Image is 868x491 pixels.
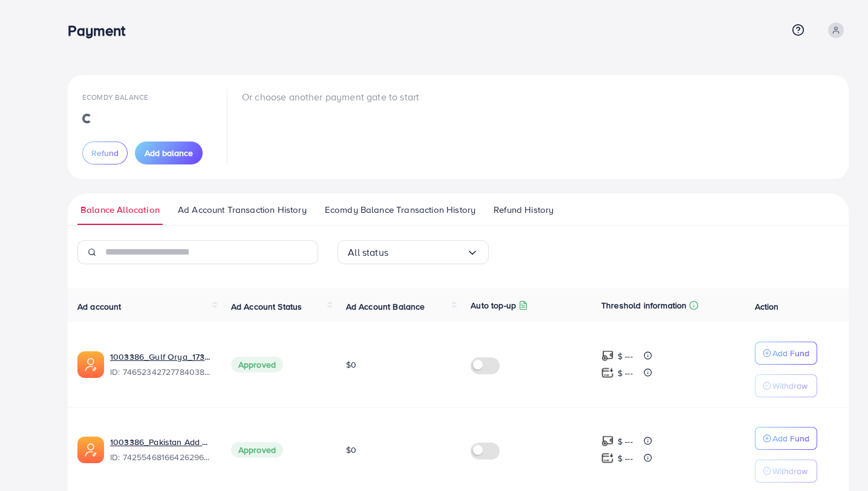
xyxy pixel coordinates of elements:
span: $0 [346,444,356,456]
span: ID: 7465234272778403856 [110,366,212,378]
p: $ --- [618,349,633,363]
span: Approved [231,357,283,372]
div: <span class='underline'>1003386_Pakistan Add account_1728894866261</span></br>7425546816642629648 [110,436,212,464]
button: Add Fund [755,427,817,450]
p: Withdraw [772,464,808,478]
span: Ecomdy Balance [82,92,148,102]
p: $ --- [618,451,633,466]
span: Ad Account Status [231,301,302,313]
img: top-up amount [601,435,614,447]
span: Ad Account Balance [346,301,425,313]
p: Or choose another payment gate to start [242,89,419,104]
button: Withdraw [755,460,817,483]
p: Add Fund [772,346,809,360]
h3: Payment [68,22,135,39]
p: Add Fund [772,431,809,446]
p: $ --- [618,366,633,380]
img: top-up amount [601,452,614,464]
span: Add balance [145,147,193,159]
span: All status [348,243,388,262]
span: ID: 7425546816642629648 [110,451,212,463]
div: <span class='underline'>1003386_Gulf Orya_1738135311444</span></br>7465234272778403856 [110,351,212,379]
span: Approved [231,442,283,458]
button: Add Fund [755,342,817,365]
span: Action [755,301,779,313]
a: 1003386_Gulf Orya_1738135311444 [110,351,212,363]
img: top-up amount [601,366,614,379]
img: ic-ads-acc.e4c84228.svg [77,437,104,463]
span: $0 [346,359,356,371]
button: Add balance [135,141,203,164]
span: Refund [91,147,119,159]
a: 1003386_Pakistan Add account_1728894866261 [110,436,212,448]
p: Auto top-up [471,298,516,313]
span: Ecomdy Balance Transaction History [325,203,475,216]
img: ic-ads-acc.e4c84228.svg [77,351,104,378]
img: top-up amount [601,350,614,362]
button: Withdraw [755,374,817,397]
button: Refund [82,141,128,164]
p: Withdraw [772,379,808,393]
p: Threshold information [601,298,687,313]
span: Refund History [494,203,553,216]
p: $ --- [618,434,633,449]
span: Ad Account Transaction History [178,203,307,216]
div: Search for option [338,240,489,264]
span: Ad account [77,301,122,313]
span: Balance Allocation [80,203,160,216]
input: Search for option [388,243,466,262]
